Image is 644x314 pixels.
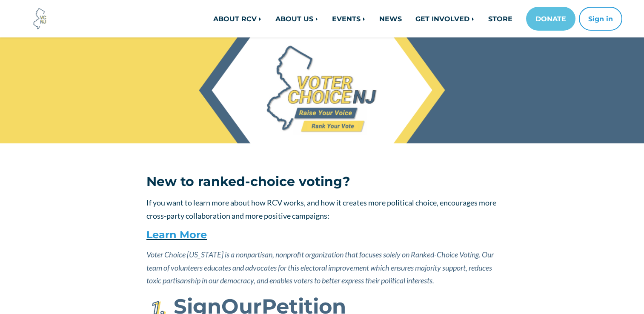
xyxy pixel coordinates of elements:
a: EVENTS [325,10,372,27]
img: Voter Choice NJ [29,7,52,30]
p: If you want to learn more about how RCV works, and how it creates more political choice, encourag... [146,196,498,222]
a: ABOUT US [269,10,325,27]
button: Sign in or sign up [579,7,622,31]
a: ABOUT RCV [206,10,269,27]
a: NEWS [372,10,409,27]
em: Voter Choice [US_STATE] is a nonpartisan, nonprofit organization that focuses solely on Ranked-Ch... [146,250,494,285]
a: DONATE [526,7,575,31]
a: GET INVOLVED [409,10,481,27]
h3: New to ranked-choice voting? [146,174,498,189]
a: STORE [481,10,519,27]
a: Learn More [146,228,207,241]
nav: Main navigation [140,7,622,31]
